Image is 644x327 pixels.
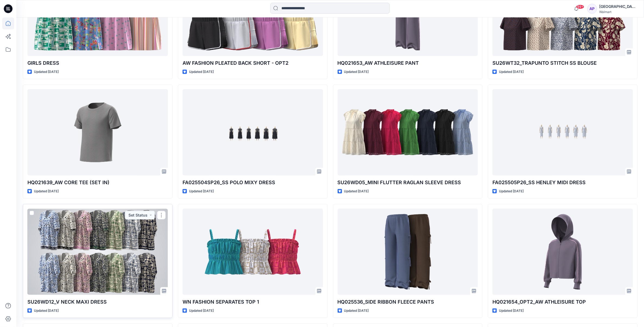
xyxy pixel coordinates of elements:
[499,69,524,75] p: Updated [DATE]
[338,59,478,67] p: HQ021653_AW ATHLEISURE PANT
[492,89,633,175] a: FA025505P26_SS HENLEY MIDI DRESS
[576,5,584,9] span: 99+
[338,209,478,295] a: HQ025536_SIDE RIBBON FLEECE PANTS
[499,308,524,314] p: Updated [DATE]
[492,179,633,186] p: FA025505P26_SS HENLEY MIDI DRESS
[189,308,214,314] p: Updated [DATE]
[27,59,168,67] p: GIRLS DRESS
[183,298,323,306] p: WN FASHION SEPARATES TOP 1
[34,189,59,194] p: Updated [DATE]
[338,298,478,306] p: HQ025536_SIDE RIBBON FLEECE PANTS
[27,209,168,295] a: SU26WD12_V NECK MAXI DRESS
[27,89,168,175] a: HQ021639_AW CORE TEE (SET IN)
[183,179,323,186] p: FA025504SP26_SS POLO MIXY DRESS
[338,89,478,175] a: SU26WD05_MINI FLUTTER RAGLAN SLEEVE DRESS
[183,209,323,295] a: WN FASHION SEPARATES TOP 1
[189,189,214,194] p: Updated [DATE]
[344,308,369,314] p: Updated [DATE]
[599,10,637,14] div: Walmart
[27,298,168,306] p: SU26WD12_V NECK MAXI DRESS
[183,89,323,175] a: FA025504SP26_SS POLO MIXY DRESS
[499,189,524,194] p: Updated [DATE]
[27,179,168,186] p: HQ021639_AW CORE TEE (SET IN)
[492,209,633,295] a: HQ021654_OPT2_AW ATHLEISURE TOP
[189,69,214,75] p: Updated [DATE]
[344,69,369,75] p: Updated [DATE]
[34,308,59,314] p: Updated [DATE]
[492,59,633,67] p: SU26WT32_TRAPUNTO STITCH SS BLOUSE
[34,69,59,75] p: Updated [DATE]
[492,298,633,306] p: HQ021654_OPT2_AW ATHLEISURE TOP
[344,189,369,194] p: Updated [DATE]
[599,3,637,10] div: [GEOGRAPHIC_DATA]
[338,179,478,186] p: SU26WD05_MINI FLUTTER RAGLAN SLEEVE DRESS
[587,4,597,14] div: AP
[183,59,323,67] p: AW FASHION PLEATED BACK SHORT - OPT2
